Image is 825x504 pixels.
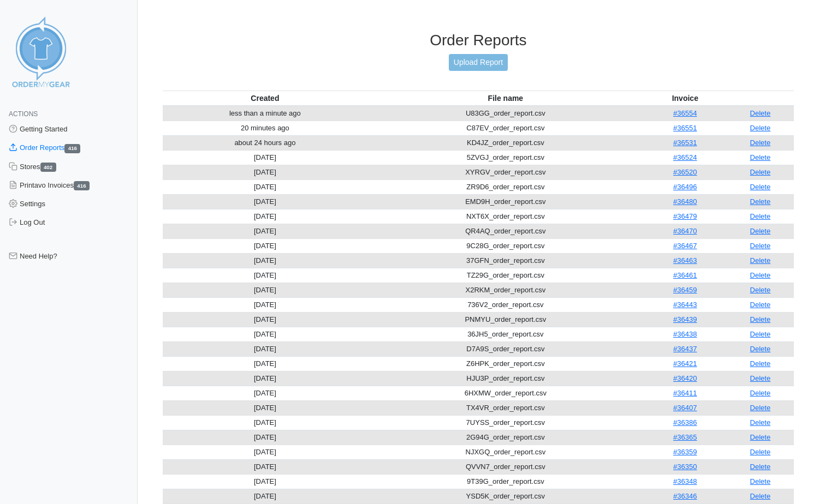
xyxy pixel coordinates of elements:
[163,341,367,356] td: [DATE]
[367,327,644,341] td: 36JH5_order_report.csv
[673,153,697,161] a: #36524
[367,400,644,415] td: TX4VR_order_report.csv
[673,197,697,206] a: #36480
[163,400,367,415] td: [DATE]
[163,356,367,371] td: [DATE]
[163,268,367,283] td: [DATE]
[367,253,644,268] td: 37GFN_order_report.csv
[673,330,697,338] a: #36438
[673,389,697,397] a: #36411
[750,315,771,323] a: Delete
[163,297,367,312] td: [DATE]
[367,489,644,503] td: YSD5K_order_report.csv
[163,165,367,179] td: [DATE]
[74,181,90,190] span: 416
[750,301,771,309] a: Delete
[163,31,794,50] h3: Order Reports
[163,283,367,297] td: [DATE]
[750,227,771,235] a: Delete
[367,194,644,209] td: EMD9H_order_report.csv
[367,415,644,430] td: 7UYSS_order_report.csv
[367,445,644,459] td: NJXGQ_order_report.csv
[367,238,644,253] td: 9C28G_order_report.csv
[673,374,697,382] a: #36420
[163,179,367,194] td: [DATE]
[673,418,697,427] a: #36386
[673,139,697,147] a: #36531
[673,463,697,471] a: #36350
[750,197,771,206] a: Delete
[750,463,771,471] a: Delete
[750,153,771,161] a: Delete
[367,341,644,356] td: D7A9S_order_report.csv
[750,286,771,294] a: Delete
[750,109,771,117] a: Delete
[750,168,771,176] a: Delete
[9,110,38,118] span: Actions
[750,359,771,368] a: Delete
[673,477,697,485] a: #36348
[163,474,367,489] td: [DATE]
[163,327,367,341] td: [DATE]
[673,168,697,176] a: #36520
[163,91,367,106] th: Created
[367,150,644,165] td: 5ZVGJ_order_report.csv
[163,415,367,430] td: [DATE]
[367,91,644,106] th: File name
[163,224,367,238] td: [DATE]
[750,183,771,191] a: Delete
[367,297,644,312] td: 736V2_order_report.csv
[163,459,367,474] td: [DATE]
[750,124,771,132] a: Delete
[673,492,697,500] a: #36346
[163,209,367,224] td: [DATE]
[750,433,771,441] a: Delete
[367,121,644,135] td: C87EV_order_report.csv
[163,312,367,327] td: [DATE]
[750,212,771,220] a: Delete
[644,91,727,106] th: Invoice
[163,150,367,165] td: [DATE]
[367,283,644,297] td: X2RKM_order_report.csv
[750,374,771,382] a: Delete
[673,301,697,309] a: #36443
[750,330,771,338] a: Delete
[750,242,771,250] a: Delete
[367,430,644,445] td: 2G94G_order_report.csv
[750,345,771,353] a: Delete
[163,253,367,268] td: [DATE]
[367,179,644,194] td: ZR9D6_order_report.csv
[750,448,771,456] a: Delete
[367,474,644,489] td: 9T39G_order_report.csv
[367,371,644,386] td: HJU3P_order_report.csv
[367,135,644,150] td: KD4JZ_order_report.csv
[367,356,644,371] td: Z6HPK_order_report.csv
[750,418,771,427] a: Delete
[750,271,771,279] a: Delete
[163,371,367,386] td: [DATE]
[673,256,697,265] a: #36463
[163,386,367,400] td: [DATE]
[673,271,697,279] a: #36461
[673,433,697,441] a: #36365
[673,212,697,220] a: #36479
[750,492,771,500] a: Delete
[673,286,697,294] a: #36459
[673,227,697,235] a: #36470
[367,459,644,474] td: QVVN7_order_report.csv
[750,139,771,147] a: Delete
[163,489,367,503] td: [DATE]
[367,209,644,224] td: NXT6X_order_report.csv
[673,242,697,250] a: #36467
[673,448,697,456] a: #36359
[367,224,644,238] td: QR4AQ_order_report.csv
[367,268,644,283] td: TZ29G_order_report.csv
[163,238,367,253] td: [DATE]
[163,135,367,150] td: about 24 hours ago
[367,386,644,400] td: 6HXMW_order_report.csv
[673,404,697,412] a: #36407
[64,144,80,153] span: 416
[367,165,644,179] td: XYRGV_order_report.csv
[40,163,56,172] span: 402
[750,256,771,265] a: Delete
